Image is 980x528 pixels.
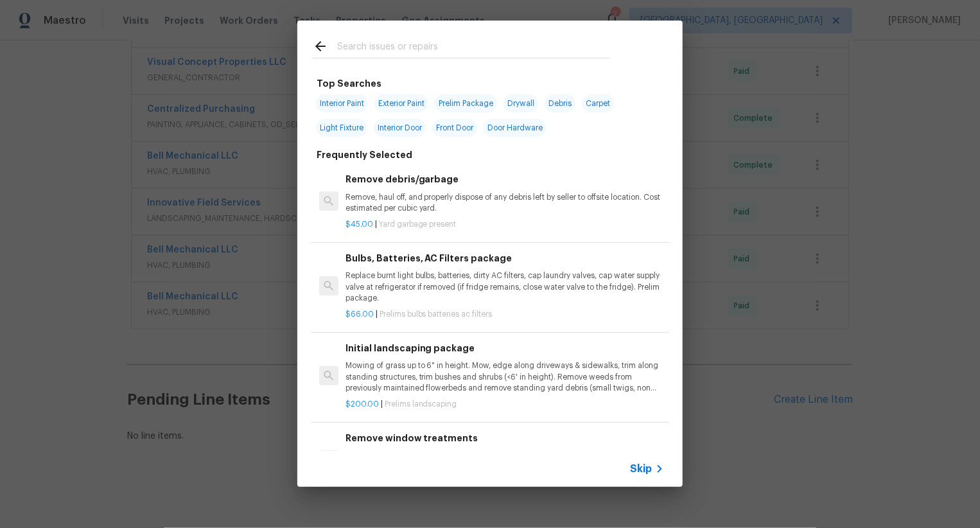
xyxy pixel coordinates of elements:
h6: Top Searches [317,76,381,91]
span: Carpet [582,94,614,112]
span: Prelims landscaping [385,400,457,408]
span: Light Fixture [316,119,367,137]
span: Prelims bulbs batteries ac filters [380,310,493,318]
p: | [346,309,664,320]
span: Door Hardware [484,119,547,137]
p: Replace burnt light bulbs, batteries, dirty AC filters, cap laundry valves, cap water supply valv... [346,270,664,303]
h6: Remove window treatments [346,431,664,445]
h6: Bulbs, Batteries, AC Filters package [346,251,664,265]
p: Mowing of grass up to 6" in height. Mow, edge along driveways & sidewalks, trim along standing st... [346,360,664,393]
p: Remove, haul off, and properly dispose of any debris left by seller to offsite location. Cost est... [346,192,664,214]
span: $66.00 [346,310,374,318]
input: Search issues or repairs [337,39,609,58]
span: Debris [545,94,575,112]
span: Interior Door [374,119,426,137]
span: Prelim Package [435,94,497,112]
p: | [346,219,664,230]
span: $45.00 [346,220,373,228]
span: Exterior Paint [374,94,428,112]
span: Skip [630,462,652,475]
span: Front Door [432,119,477,137]
p: | [346,399,664,410]
span: $200.00 [346,400,379,408]
span: Yard garbage present [379,220,457,228]
h6: Frequently Selected [317,148,412,162]
h6: Remove debris/garbage [346,172,664,186]
h6: Initial landscaping package [346,341,664,355]
span: Drywall [503,94,538,112]
span: Interior Paint [316,94,368,112]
